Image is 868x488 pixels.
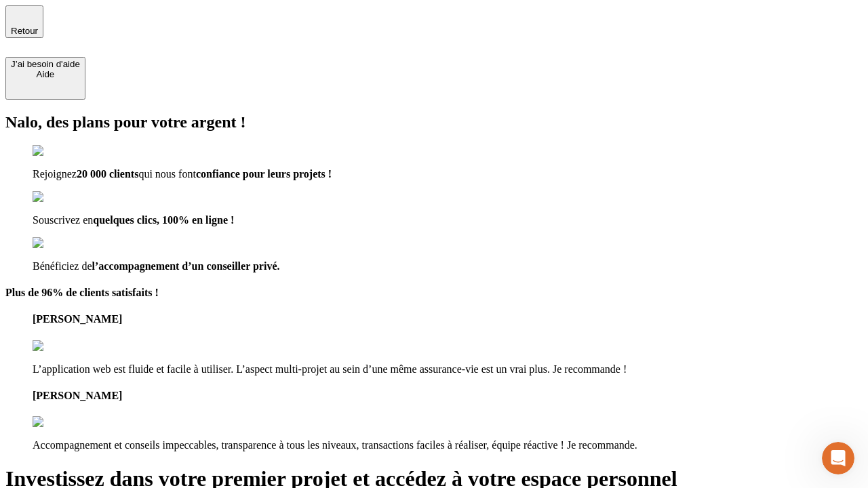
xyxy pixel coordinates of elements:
img: reviews stars [33,340,100,352]
button: J’ai besoin d'aideAide [5,57,85,100]
span: Retour [11,26,38,36]
span: Souscrivez en [33,214,93,226]
span: l’accompagnement d’un conseiller privé. [92,260,280,272]
span: qui nous font [138,168,195,180]
h4: [PERSON_NAME] [33,390,863,402]
h2: Nalo, des plans pour votre argent ! [5,113,863,131]
span: confiance pour leurs projets ! [196,168,332,180]
iframe: Intercom live chat [822,442,854,474]
p: L’application web est fluide et facile à utiliser. L’aspect multi-projet au sein d’une même assur... [33,363,863,375]
img: checkmark [33,191,91,203]
span: Bénéficiez de [33,260,92,272]
span: quelques clics, 100% en ligne ! [93,214,234,226]
img: checkmark [33,237,91,249]
img: reviews stars [33,416,100,428]
button: Retour [5,5,43,38]
div: J’ai besoin d'aide [11,59,80,69]
img: checkmark [33,145,91,157]
h4: Plus de 96% de clients satisfaits ! [5,287,863,299]
h4: [PERSON_NAME] [33,313,863,325]
span: Rejoignez [33,168,77,180]
div: Aide [11,69,80,79]
p: Accompagnement et conseils impeccables, transparence à tous les niveaux, transactions faciles à r... [33,439,863,451]
span: 20 000 clients [77,168,139,180]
